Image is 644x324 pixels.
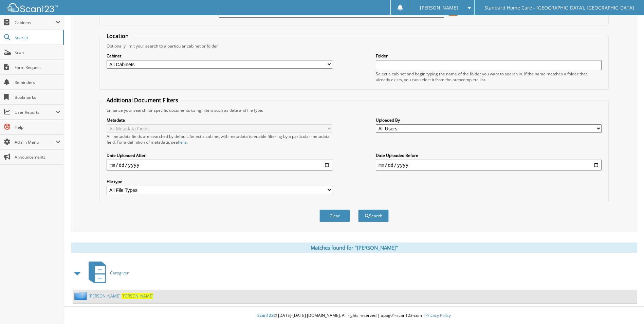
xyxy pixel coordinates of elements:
div: Enhance your search for specific documents using filters such as date and file type. [103,107,605,113]
label: Date Uploaded Before [376,152,602,158]
label: Folder [376,53,602,59]
span: [PERSON_NAME] [420,6,458,10]
div: © [DATE]-[DATE] [DOMAIN_NAME]. All rights reserved | appg01-scan123-com | [64,307,644,324]
button: Search [358,210,389,222]
span: Scan [15,50,60,55]
iframe: Chat Widget [610,291,644,324]
div: Matches found for "[PERSON_NAME]" [71,242,637,253]
a: here [178,139,187,145]
span: Bookmarks [15,94,60,100]
span: Form Request [15,65,60,70]
a: [PERSON_NAME],[PERSON_NAME] [89,293,153,299]
span: Admin Menu [15,139,56,145]
span: Standard Home Care - [GEOGRAPHIC_DATA], [GEOGRAPHIC_DATA] [484,6,634,10]
label: File type [107,179,332,184]
img: scan123-logo-white.svg [7,3,58,12]
span: Caregiver [110,270,129,276]
legend: Location [103,32,132,40]
span: Announcements [15,154,60,160]
a: Privacy Policy [425,312,451,318]
span: User Reports [15,109,56,115]
button: Clear [319,210,350,222]
span: Reminders [15,79,60,85]
label: Cabinet [107,53,332,59]
label: Metadata [107,117,332,123]
span: Help [15,124,60,130]
a: Caregiver [85,259,129,286]
div: All metadata fields are searched by default. Select a cabinet with metadata to enable filtering b... [107,133,332,145]
input: end [376,160,602,170]
legend: Additional Document Filters [103,96,182,104]
span: Cabinets [15,20,56,25]
label: Date Uploaded After [107,152,332,158]
input: start [107,160,332,170]
div: Optionally limit your search to a particular cabinet or folder [103,43,605,49]
label: Uploaded By [376,117,602,123]
span: [PERSON_NAME] [122,293,153,299]
span: Scan123 [257,312,274,318]
div: Select a cabinet and begin typing the name of the folder you want to search in. If the name match... [376,71,602,83]
img: folder2.png [74,292,89,300]
span: Search [15,35,59,40]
